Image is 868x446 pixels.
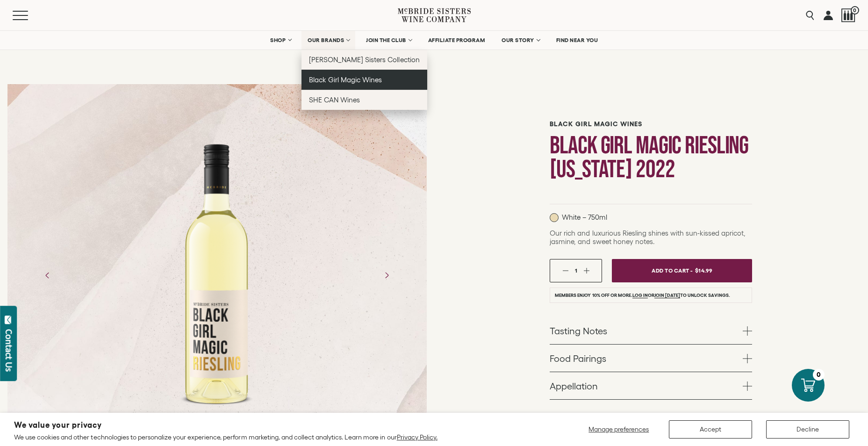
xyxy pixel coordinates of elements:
button: Previous [36,263,60,288]
button: Next [374,263,399,288]
span: SHE CAN Wines [309,96,360,104]
span: $14.99 [695,264,713,277]
a: Appellation [550,372,752,399]
span: AFFILIATE PROGRAM [428,37,485,43]
button: Add To Cart - $14.99 [612,259,752,282]
span: FIND NEAR YOU [556,37,598,43]
p: White – 750ml [550,213,607,222]
a: Tasting Notes [550,317,752,344]
span: Add To Cart - [652,264,693,277]
div: Contact Us [4,329,14,372]
h2: We value your privacy [14,421,438,429]
button: Mobile Menu Trigger [13,11,46,20]
a: Log in [632,293,648,298]
span: Our rich and luxurious Riesling shines with sun-kissed apricot, jasmine, and sweet honey notes. [550,229,746,245]
a: [PERSON_NAME] Sisters Collection [301,50,427,70]
a: Black Girl Magic Wines [301,70,427,90]
button: Decline [766,420,849,439]
span: Black Girl Magic Wines [309,76,382,84]
span: 1 [575,267,577,273]
a: SHOP [264,31,297,50]
p: We use cookies and other technologies to personalize your experience, perform marketing, and coll... [14,433,438,441]
a: JOIN THE CLUB [360,31,417,50]
a: join [DATE] [654,293,680,298]
li: Members enjoy 10% off or more. or to unlock savings. [550,288,752,303]
button: Manage preferences [583,420,655,439]
div: 0 [813,369,825,381]
a: FIND NEAR YOU [550,31,604,50]
a: Food Pairings [550,345,752,372]
span: SHOP [270,37,286,43]
span: JOIN THE CLUB [366,37,406,43]
a: AFFILIATE PROGRAM [422,31,491,50]
span: OUR BRANDS [308,37,344,43]
a: Privacy Policy. [397,433,438,441]
a: OUR BRANDS [301,31,355,50]
span: 0 [851,6,859,14]
span: [PERSON_NAME] Sisters Collection [309,56,420,64]
h1: Black Girl Magic Riesling [US_STATE] 2022 [550,134,752,181]
button: Accept [669,420,752,439]
span: OUR STORY [502,37,534,43]
a: OUR STORY [495,31,545,50]
span: Manage preferences [588,425,649,433]
h6: Black Girl Magic Wines [550,120,752,128]
a: SHE CAN Wines [301,90,427,110]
